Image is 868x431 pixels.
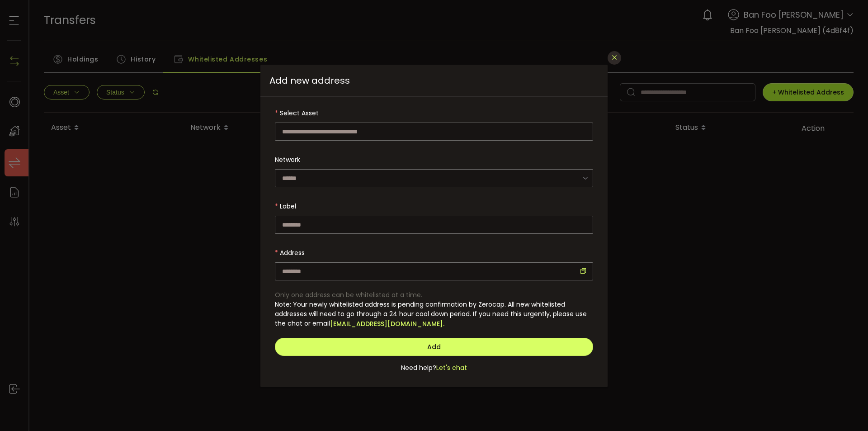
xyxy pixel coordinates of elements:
[260,65,608,97] span: Add new address
[427,342,441,351] span: Add
[275,300,587,328] span: Note: Your newly whitelisted address is pending confirmation by Zerocap. All new whitelisted addr...
[330,319,444,329] a: [EMAIL_ADDRESS][DOMAIN_NAME].
[823,388,868,431] iframe: Chat Widget
[275,338,593,356] button: Add
[275,290,422,299] span: Only one address can be whitelisted at a time.
[401,363,436,373] span: Need help?
[260,65,608,387] div: dialog
[436,363,467,373] span: Let's chat
[608,51,621,65] button: Close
